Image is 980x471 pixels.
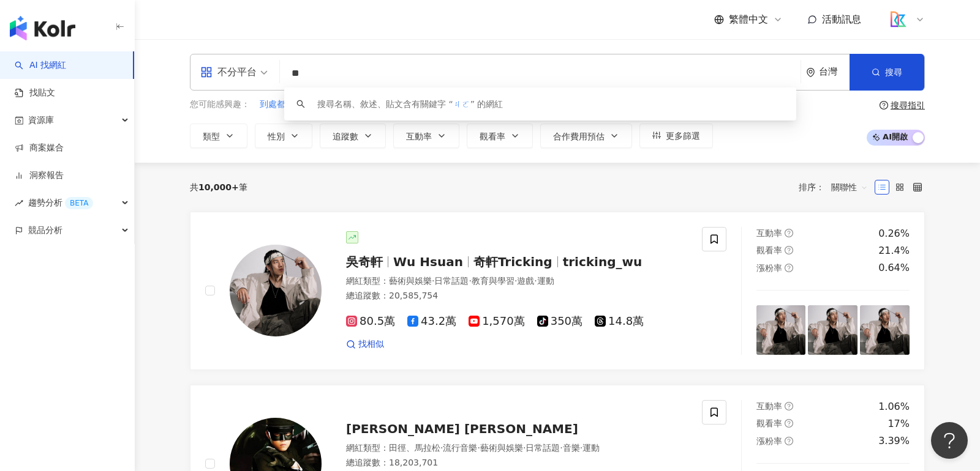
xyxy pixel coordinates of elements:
a: 洞察報告 [15,169,64,182]
span: 10,000+ [198,182,239,192]
span: ㄐㄛ [453,99,470,109]
span: environment [806,68,815,77]
div: 1.06% [878,400,910,414]
span: · [477,443,480,453]
span: question-circle [785,264,793,272]
span: 觀看率 [756,245,782,255]
span: 奇軒Tricking [473,254,552,269]
span: 到處都是瘋女人 [260,98,320,111]
span: · [580,443,582,453]
span: 您可能感興趣： [190,98,250,111]
button: 追蹤數 [320,124,386,148]
span: 活動訊息 [822,13,861,25]
span: [PERSON_NAME] [PERSON_NAME] [346,421,578,436]
div: 搜尋名稱、敘述、貼文含有關鍵字 “ ” 的網紅 [317,97,503,111]
span: 更多篩選 [666,131,700,141]
span: · [560,443,562,453]
span: 運動 [582,443,600,453]
div: 0.26% [878,227,910,240]
div: 0.64% [878,261,910,275]
div: 3.39% [878,434,910,448]
a: 商案媒合 [15,142,64,154]
iframe: Help Scout Beacon - Open [931,422,968,459]
span: · [469,276,471,286]
a: 找相似 [346,338,384,350]
div: 總追蹤數 ： 18,203,701 [346,457,687,469]
span: 流行音樂 [443,443,477,453]
span: 教育與學習 [472,276,514,286]
img: post-image [860,305,910,355]
span: 互動率 [406,132,432,141]
div: 21.4% [878,244,910,258]
button: 類型 [190,124,247,148]
span: 漲粉率 [756,263,782,273]
span: appstore [200,66,213,78]
a: searchAI 找網紅 [15,59,66,72]
span: 觀看率 [756,418,782,428]
span: · [534,276,537,286]
span: 繁體中文 [729,13,768,26]
span: 搜尋 [885,67,902,77]
span: 14.8萬 [595,315,644,328]
span: 遊戲 [517,276,534,286]
span: question-circle [785,246,793,254]
span: question-circle [880,101,888,109]
span: 80.5萬 [346,315,395,328]
span: 觀看率 [480,132,505,141]
span: · [523,443,526,453]
span: search [296,100,305,108]
span: 類型 [203,132,220,141]
span: 藝術與娛樂 [480,443,523,453]
span: · [514,276,517,286]
img: post-image [808,305,858,355]
span: 日常話題 [434,276,469,286]
div: 排序： [799,177,875,197]
span: 音樂 [563,443,580,453]
span: 1,570萬 [469,315,525,328]
span: 藝術與娛樂 [389,276,432,286]
div: 總追蹤數 ： 20,585,754 [346,290,687,302]
span: 合作費用預估 [553,132,605,141]
span: 競品分析 [28,217,62,244]
span: 互動率 [756,401,782,411]
span: Wu Hsuan [393,254,463,269]
div: 台灣 [819,67,850,77]
div: 17% [888,417,910,431]
button: 到處都是瘋女人 [259,98,320,111]
span: question-circle [785,229,793,237]
span: rise [15,199,23,207]
span: 資源庫 [28,106,54,134]
button: 合作費用預估 [540,124,632,148]
span: 互動率 [756,228,782,238]
img: logo_koodata.png [886,8,910,31]
span: question-circle [785,402,793,410]
button: 互動率 [393,124,459,148]
span: 找相似 [358,338,384,350]
span: 350萬 [537,315,582,328]
span: · [440,443,443,453]
span: 吳奇軒 [346,254,383,269]
span: question-circle [785,437,793,445]
span: question-circle [785,419,793,428]
button: 觀看率 [467,124,533,148]
span: · [432,276,434,286]
button: 搜尋 [850,54,924,91]
span: 田徑、馬拉松 [389,443,440,453]
span: 性別 [268,132,285,141]
img: logo [10,16,75,40]
a: 找貼文 [15,87,55,99]
div: 共 筆 [190,182,247,192]
span: 追蹤數 [333,132,358,141]
div: BETA [65,197,93,209]
div: 不分平台 [200,62,257,82]
a: KOL Avatar吳奇軒Wu Hsuan奇軒Trickingtricking_wu網紅類型：藝術與娛樂·日常話題·教育與學習·遊戲·運動總追蹤數：20,585,75480.5萬43.2萬1,5... [190,212,925,370]
button: 更多篩選 [639,124,713,148]
span: 日常話題 [526,443,560,453]
span: tricking_wu [563,254,643,269]
span: 關聯性 [831,177,868,197]
button: 性別 [255,124,312,148]
span: 43.2萬 [407,315,456,328]
div: 搜尋指引 [891,100,925,110]
img: KOL Avatar [230,245,322,336]
span: 漲粉率 [756,436,782,446]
